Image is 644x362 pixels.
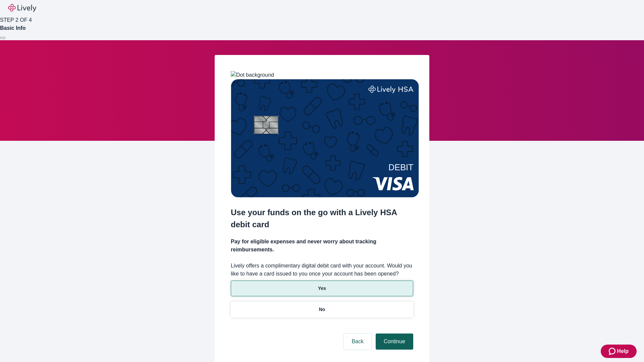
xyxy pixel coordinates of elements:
[231,302,413,317] button: No
[231,262,413,278] label: Lively offers a complimentary digital debit card with your account. Would you like to have a card...
[231,71,274,79] img: Dot background
[609,347,617,355] svg: Zendesk support icon
[601,345,637,358] button: Zendesk support iconHelp
[231,206,413,231] h2: Use your funds on the go with a Lively HSA debit card
[231,79,419,197] img: Debit card
[617,347,629,355] span: Help
[343,334,372,350] button: Back
[318,285,326,292] p: Yes
[376,334,413,350] button: Continue
[8,4,36,12] img: Lively
[231,281,413,296] button: Yes
[319,306,325,313] p: No
[231,238,413,254] h4: Pay for eligible expenses and never worry about tracking reimbursements.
